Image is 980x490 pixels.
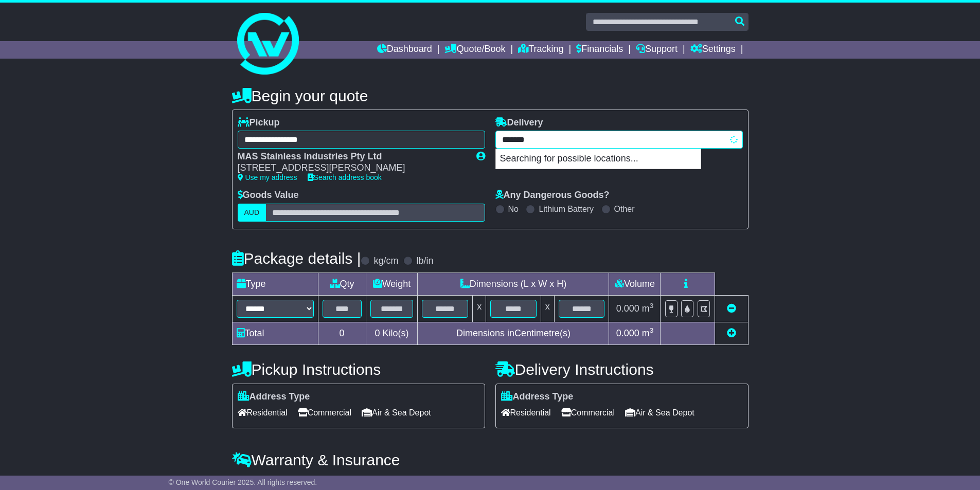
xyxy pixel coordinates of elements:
a: Financials [576,41,623,59]
a: Add new item [727,328,736,338]
div: [STREET_ADDRESS][PERSON_NAME] [238,162,466,174]
a: Use my address [238,173,297,182]
div: MAS Stainless Industries Pty Ltd [238,151,466,162]
span: Residential [238,405,288,421]
h4: Begin your quote [232,87,749,104]
label: lb/in [416,256,433,267]
td: Kilo(s) [366,322,418,344]
td: x [541,295,554,322]
span: Air & Sea Depot [625,405,694,421]
a: Search address book [308,173,382,182]
sup: 3 [650,326,654,334]
label: Any Dangerous Goods? [495,190,610,201]
span: Residential [501,405,551,421]
span: 0.000 [616,328,639,338]
a: Tracking [518,41,563,59]
span: 250 [336,474,351,484]
td: Type [232,273,318,295]
a: Support [636,41,678,59]
td: Volume [609,273,661,295]
td: x [473,295,486,322]
sup: 3 [650,302,654,310]
h4: Delivery Instructions [495,361,749,378]
td: Dimensions in Centimetre(s) [418,322,609,344]
td: Dimensions (L x W x H) [418,273,609,295]
label: kg/cm [373,256,398,267]
h4: Package details | [232,250,361,267]
a: Quote/Book [444,41,505,59]
label: No [508,204,519,214]
a: Remove this item [727,303,736,314]
span: 0.000 [616,303,639,314]
h4: Warranty & Insurance [232,451,749,468]
label: AUD [238,204,266,222]
td: 0 [318,322,366,344]
span: © One World Courier 2025. All rights reserved. [169,478,317,486]
span: Commercial [298,405,351,421]
span: m [642,303,654,314]
label: Pickup [238,117,280,129]
typeahead: Please provide city [495,131,743,149]
h4: Pickup Instructions [232,361,485,378]
a: Settings [690,41,736,59]
label: Lithium Battery [539,204,594,214]
div: All our quotes include a $ FreightSafe warranty. [232,474,749,485]
td: Total [232,322,318,344]
a: Dashboard [377,41,432,59]
p: Searching for possible locations... [496,149,701,169]
td: Qty [318,273,366,295]
span: 0 [375,328,380,338]
label: Address Type [501,391,574,403]
label: Address Type [238,391,310,403]
span: Commercial [561,405,615,421]
span: m [642,328,654,338]
label: Other [614,204,635,214]
span: Air & Sea Depot [362,405,431,421]
label: Delivery [495,117,543,129]
label: Goods Value [238,190,299,201]
td: Weight [366,273,418,295]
